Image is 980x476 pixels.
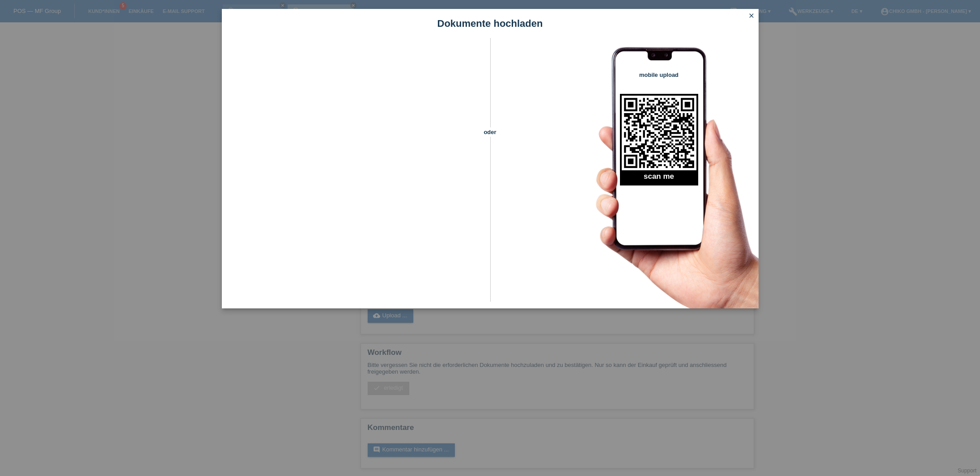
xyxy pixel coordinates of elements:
h4: mobile upload [620,72,698,78]
a: close [746,11,757,21]
h2: scan me [620,172,698,185]
h1: Dokumente hochladen [222,18,759,29]
iframe: Upload [235,60,475,284]
span: oder [475,127,506,137]
i: close [748,12,755,19]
